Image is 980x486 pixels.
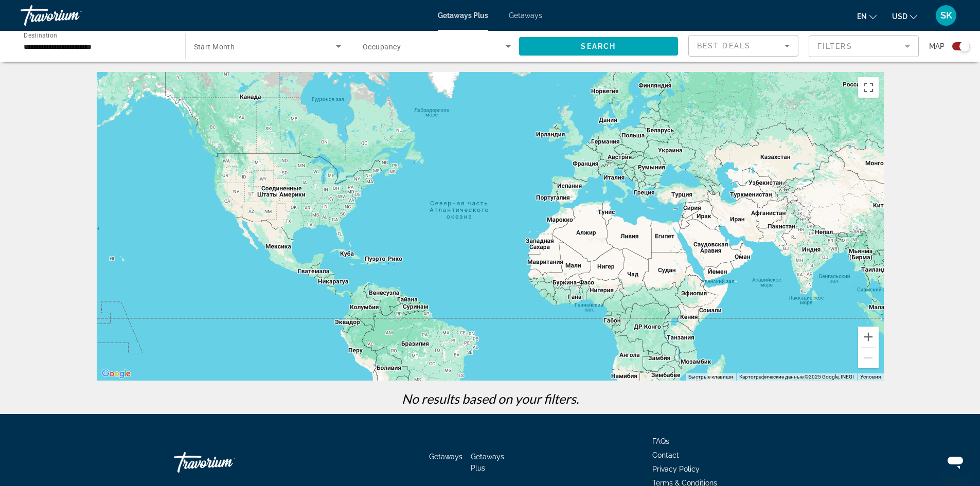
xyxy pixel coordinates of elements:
span: en [857,12,867,21]
span: Occupancy [363,43,401,51]
span: Destination [24,31,57,39]
a: Getaways Plus [438,11,488,20]
button: Увеличить [858,327,879,347]
a: Privacy Policy [652,465,700,473]
p: No results based on your filters. [92,391,889,406]
button: Change currency [892,9,917,24]
img: Google [99,367,133,381]
button: Search [519,37,679,56]
button: Быстрые клавиши [688,373,733,381]
span: Map [929,39,945,53]
a: Travorium [174,447,277,478]
button: Filter [809,35,919,58]
a: Getaways Plus [471,453,504,472]
mat-select: Sort by [697,40,790,52]
a: Getaways [509,11,542,20]
span: Search [581,42,616,50]
span: Best Deals [697,42,751,50]
button: User Menu [933,5,959,26]
a: Travorium [21,2,123,29]
a: Открыть эту область в Google Картах (в новом окне) [99,367,133,381]
span: USD [892,12,907,21]
a: Contact [652,451,679,459]
a: Getaways [429,453,462,461]
a: FAQs [652,437,669,445]
span: Start Month [194,43,235,51]
button: Change language [857,9,877,24]
iframe: Кнопка запуска окна обмена сообщениями [939,445,972,478]
button: Уменьшить [858,348,879,368]
button: Включить полноэкранный режим [858,77,879,98]
a: Условия (ссылка откроется в новой вкладке) [860,374,881,380]
span: SK [940,10,952,21]
span: Картографические данные ©2025 Google, INEGI [739,374,854,380]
